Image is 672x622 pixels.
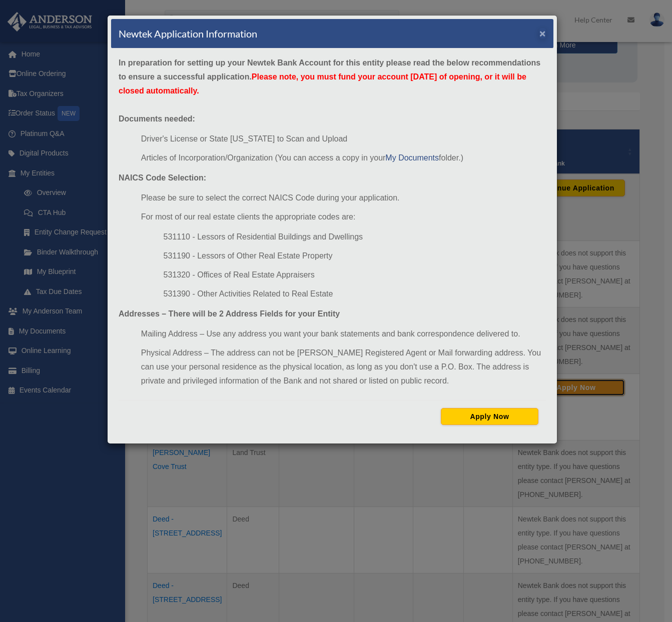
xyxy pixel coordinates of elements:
[141,346,546,388] li: Physical Address – The address can not be [PERSON_NAME] Registered Agent or Mail forwarding addre...
[141,151,546,165] li: Articles of Incorporation/Organization (You can access a copy in your folder.)
[119,173,206,182] strong: NAICS Code Selection:
[441,408,538,425] button: Apply Now
[539,28,546,38] button: ×
[119,58,540,95] strong: In preparation for setting up your Newtek Bank Account for this entity please read the below reco...
[141,327,546,341] li: Mailing Address – Use any address you want your bank statements and bank correspondence delivered...
[141,191,546,205] li: Please be sure to select the correct NAICS Code during your application.
[141,132,546,146] li: Driver's License or State [US_STATE] to Scan and Upload
[164,230,546,244] li: 531110 - Lessors of Residential Buildings and Dwellings
[119,114,195,123] strong: Documents needed:
[119,309,340,318] strong: Addresses – There will be 2 Address Fields for your Entity
[164,287,546,301] li: 531390 - Other Activities Related to Real Estate
[119,72,526,95] span: Please note, you must fund your account [DATE] of opening, or it will be closed automatically.
[141,210,546,224] li: For most of our real estate clients the appropriate codes are:
[119,26,257,40] h4: Newtek Application Information
[164,268,546,282] li: 531320 - Offices of Real Estate Appraisers
[385,153,439,162] a: My Documents
[164,249,546,263] li: 531190 - Lessors of Other Real Estate Property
